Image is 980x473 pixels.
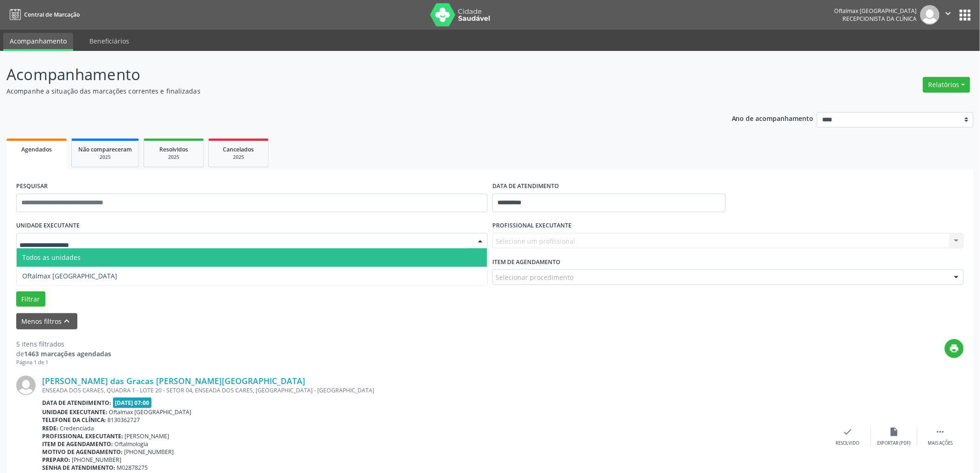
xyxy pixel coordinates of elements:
strong: 1463 marcações agendadas [24,349,111,358]
span: Resolvidos [159,145,188,153]
i: keyboard_arrow_up [62,316,72,326]
div: Mais ações [928,440,953,447]
img: img [16,376,36,395]
p: Acompanhe a situação das marcações correntes e finalizadas [6,86,684,96]
div: ENSEADA DOS CARAES, QUADRA 1 - LOTE 20 - SETOR 04, ENSEADA DOS CARES, [GEOGRAPHIC_DATA] - [GEOGRA... [42,386,825,394]
b: Rede: [42,424,58,432]
label: UNIDADE EXECUTANTE [16,219,80,233]
button:  [940,5,957,25]
button: Filtrar [16,291,45,307]
span: [DATE] 07:00 [113,397,152,408]
span: Cancelados [223,145,254,153]
div: Página 1 de 1 [16,359,111,366]
span: Todos as unidades [22,253,81,262]
i:  [936,427,946,437]
span: Oftalmax [GEOGRAPHIC_DATA] [22,271,117,280]
img: img [920,5,940,25]
span: Oftalmologia [115,440,149,448]
a: [PERSON_NAME] das Gracas [PERSON_NAME][GEOGRAPHIC_DATA] [42,376,305,386]
span: 8130362727 [108,416,140,424]
p: Acompanhamento [6,63,684,86]
i: check [843,427,853,437]
div: Oftalmax [GEOGRAPHIC_DATA] [835,7,917,15]
span: [PHONE_NUMBER] [72,456,122,464]
a: Acompanhamento [3,33,73,51]
b: Telefone da clínica: [42,416,106,424]
span: Agendados [21,145,52,153]
span: Central de Marcação [24,11,80,19]
button: Relatórios [923,77,970,93]
i: print [949,343,960,353]
span: Credenciada [60,424,94,432]
button: print [945,339,964,358]
div: 5 itens filtrados [16,339,111,349]
b: Senha de atendimento: [42,464,115,472]
button: apps [957,7,974,23]
b: Data de atendimento: [42,399,111,407]
label: PROFISSIONAL EXECUTANTE [492,219,572,233]
label: DATA DE ATENDIMENTO [492,179,559,194]
label: Item de agendamento [492,255,560,269]
div: 2025 [151,154,197,161]
span: Oftalmax [GEOGRAPHIC_DATA] [109,408,192,416]
b: Item de agendamento: [42,440,113,448]
p: Ano de acompanhamento [732,112,814,124]
b: Motivo de agendamento: [42,448,123,456]
div: 2025 [78,154,132,161]
b: Unidade executante: [42,408,107,416]
div: Resolvido [836,440,860,447]
span: Recepcionista da clínica [843,15,917,23]
i: insert_drive_file [889,427,899,437]
a: Beneficiários [83,33,136,49]
b: Profissional executante: [42,432,123,440]
span: M02878275 [117,464,148,472]
label: PESQUISAR [16,179,48,194]
div: de [16,349,111,359]
a: Central de Marcação [6,7,80,22]
div: 2025 [215,154,262,161]
div: Exportar (PDF) [878,440,911,447]
span: [PHONE_NUMBER] [125,448,174,456]
button: Menos filtroskeyboard_arrow_up [16,313,77,329]
b: Preparo: [42,456,70,464]
i:  [943,8,954,19]
span: Selecionar procedimento [496,272,573,282]
span: [PERSON_NAME] [125,432,170,440]
span: Não compareceram [78,145,132,153]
